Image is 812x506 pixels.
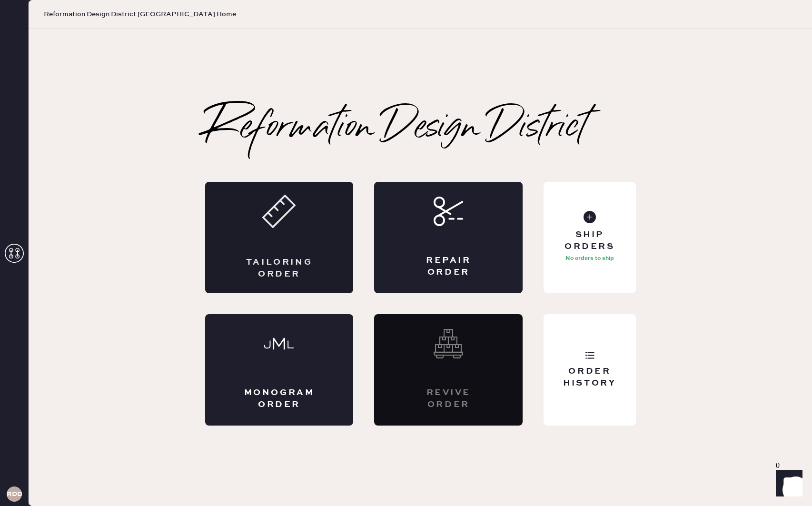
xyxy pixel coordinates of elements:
div: Ship Orders [551,229,628,253]
span: Reformation Design District [GEOGRAPHIC_DATA] Home [44,10,236,19]
div: Monogram Order [243,387,316,411]
div: Tailoring Order [243,257,316,280]
div: Order History [551,366,628,389]
iframe: Front Chat [767,463,808,504]
p: No orders to ship [565,253,614,264]
h2: Reformation Design District [205,109,588,148]
div: Repair Order [412,255,485,278]
div: Revive order [412,387,485,411]
div: Interested? Contact us at care@hemster.co [374,314,523,426]
h3: RDDA [7,491,22,497]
